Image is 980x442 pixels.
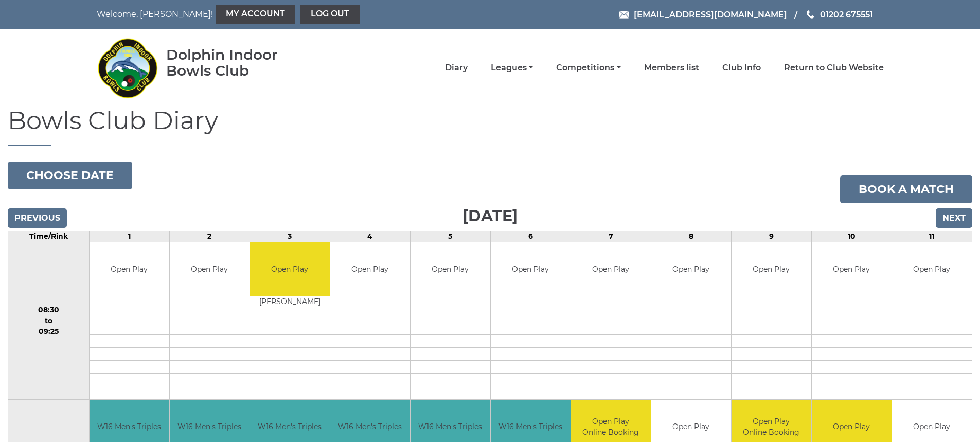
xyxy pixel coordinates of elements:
a: Diary [445,62,468,74]
td: 08:30 to 09:25 [8,242,90,400]
a: My Account [216,5,295,24]
a: Book a match [840,175,972,203]
input: Next [936,208,972,228]
td: 2 [169,231,250,242]
td: Open Play [892,242,972,296]
img: Dolphin Indoor Bowls Club [97,32,158,104]
td: 5 [410,231,490,242]
td: 10 [811,231,892,242]
button: Choose date [8,162,132,189]
img: Email [619,11,629,19]
a: Email [EMAIL_ADDRESS][DOMAIN_NAME] [619,8,787,21]
td: 11 [892,231,972,242]
img: Phone us [807,10,814,19]
h1: Bowls Club Diary [8,107,972,146]
td: Open Play [571,242,651,296]
div: Dolphin Indoor Bowls Club [166,47,311,79]
td: 7 [571,231,651,242]
a: Leagues [491,62,533,74]
td: Open Play [491,242,571,296]
a: Competitions [556,62,620,74]
a: Log out [300,5,360,24]
a: Phone us 01202 675551 [805,8,873,21]
td: Open Play [330,242,410,296]
a: Return to Club Website [784,62,884,74]
td: Open Play [411,242,490,296]
td: Open Play [90,242,169,296]
td: Time/Rink [8,231,90,242]
td: Open Play [732,242,811,296]
td: Open Play [250,242,330,296]
td: 3 [250,231,330,242]
td: Open Play [651,242,731,296]
td: 1 [89,231,169,242]
span: 01202 675551 [820,9,873,19]
td: 9 [731,231,811,242]
input: Previous [8,208,67,228]
td: 8 [651,231,731,242]
span: [EMAIL_ADDRESS][DOMAIN_NAME] [634,9,787,19]
td: 6 [490,231,571,242]
nav: Welcome, [PERSON_NAME]! [97,5,416,24]
td: Open Play [812,242,892,296]
td: [PERSON_NAME] [250,296,330,309]
a: Club Info [722,62,761,74]
td: Open Play [170,242,250,296]
td: 4 [330,231,410,242]
a: Members list [644,62,699,74]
